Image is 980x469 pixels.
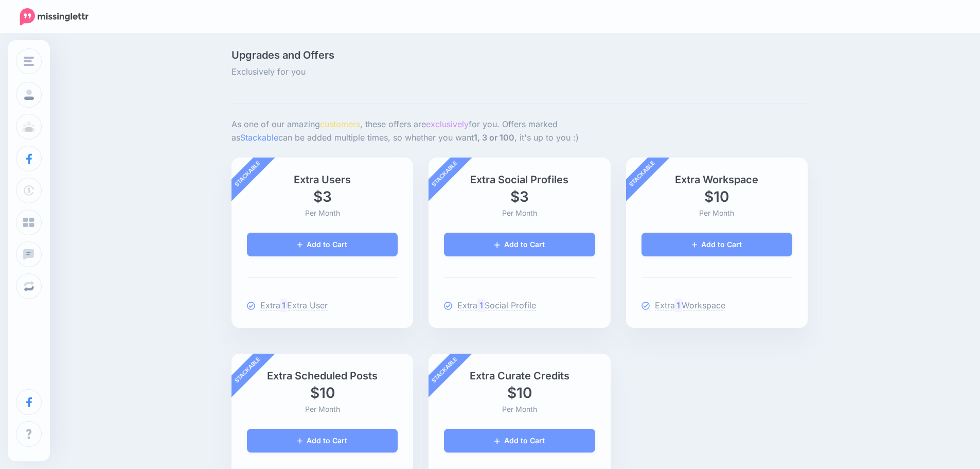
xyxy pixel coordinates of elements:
h2: $3 [444,187,595,206]
div: Stackable [417,146,473,202]
a: Add to Cart [444,429,595,453]
span: Exclusively for you [231,65,611,79]
span: Extra Social Profile [457,300,536,311]
h3: Extra Users [247,173,398,187]
h3: Extra Curate Credits [444,369,595,383]
div: Stackable [220,146,276,202]
a: Add to Cart [247,233,398,256]
h2: $10 [247,383,398,403]
span: Per Month [699,209,734,217]
mark: 1 [280,299,287,312]
span: Per Month [502,405,537,413]
a: Add to Cart [247,429,398,453]
h3: Extra Social Profiles [444,173,595,187]
p: As one of our amazing , these offers are for you. Offers marked as can be added multiple times, s... [231,118,611,145]
mark: 1 [675,299,682,312]
h3: Extra Scheduled Posts [247,369,398,383]
span: Extra Workspace [655,300,725,311]
span: Extra Extra User [260,300,328,311]
span: Per Month [502,209,537,217]
b: 1, 3 or 100 [474,132,514,143]
h2: $10 [642,187,792,206]
span: Per Month [305,405,340,413]
div: Stackable [417,342,473,398]
span: Per Month [305,209,340,217]
div: Stackable [614,146,670,202]
div: Stackable [220,342,276,398]
span: Stackable [240,132,278,143]
mark: 1 [477,299,484,312]
a: Add to Cart [642,233,792,256]
span: exclusively [426,119,469,129]
a: Add to Cart [444,233,595,256]
h2: $10 [444,383,595,403]
h2: $3 [247,187,398,206]
h3: Extra Workspace [642,173,792,187]
img: menu.png [24,57,34,66]
span: Upgrades and Offers [231,50,611,60]
span: customers [320,119,360,129]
